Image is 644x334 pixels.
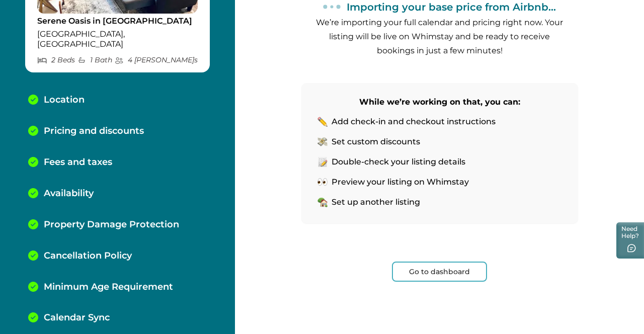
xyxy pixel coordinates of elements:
[37,16,198,26] p: Serene Oasis in [GEOGRAPHIC_DATA]
[44,157,112,168] p: Fees and taxes
[44,188,94,199] p: Availability
[317,177,328,187] img: eyes-icon
[332,157,465,167] p: Double-check your listing details
[44,126,144,137] p: Pricing and discounts
[332,137,420,147] p: Set custom discounts
[317,157,328,167] img: list-pencil-icon
[347,1,556,13] p: Importing your base price from Airbnb...
[44,282,173,293] p: Minimum Age Requirement
[115,56,198,64] p: 4 [PERSON_NAME] s
[332,177,469,187] p: Preview your listing on Whimstay
[77,56,112,64] p: 1 Bath
[317,117,328,127] img: pencil-icon
[332,117,496,127] p: Add check-in and checkout instructions
[44,219,179,230] p: Property Damage Protection
[332,197,420,207] p: Set up another listing
[317,137,328,147] img: money-icon
[37,29,198,49] p: [GEOGRAPHIC_DATA], [GEOGRAPHIC_DATA]
[44,312,110,323] p: Calendar Sync
[37,56,75,64] p: 2 Bed s
[314,16,566,58] p: We’re importing your full calendar and pricing right now. Your listing will be live on Whimstay a...
[317,197,328,207] img: home-icon
[44,95,85,106] p: Location
[317,95,562,109] p: While we’re working on that, you can:
[392,262,487,282] button: Go to dashboard
[44,251,132,262] p: Cancellation Policy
